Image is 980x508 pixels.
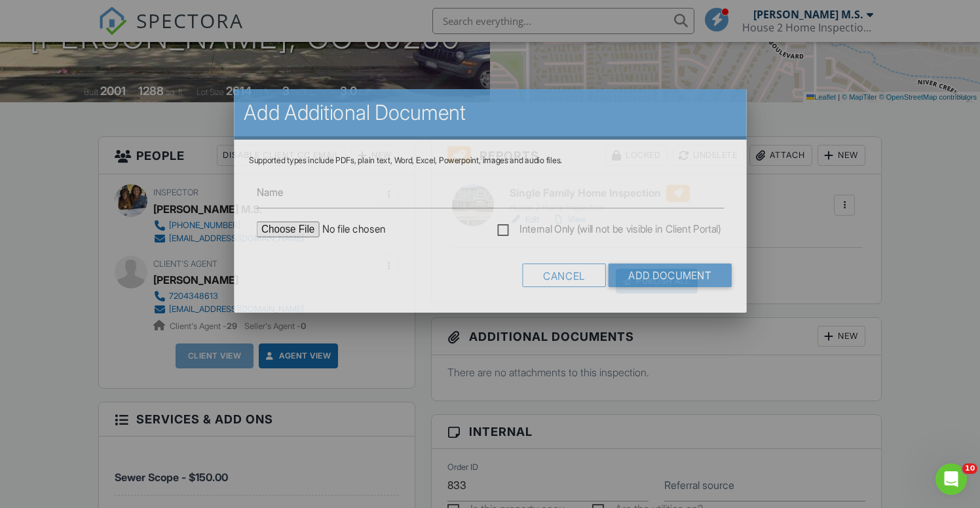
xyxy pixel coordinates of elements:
[935,463,967,495] iframe: Intercom live chat
[497,223,721,239] label: Internal Only (will not be visible in Client Portal)
[249,155,732,166] div: Supported types include PDFs, plain text, Word, Excel, Powerpoint, images and audio files.
[608,264,731,287] input: Add Document
[962,463,977,474] span: 10
[244,100,736,126] h2: Add Additional Document
[256,185,283,199] label: Name
[522,264,605,287] div: Cancel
